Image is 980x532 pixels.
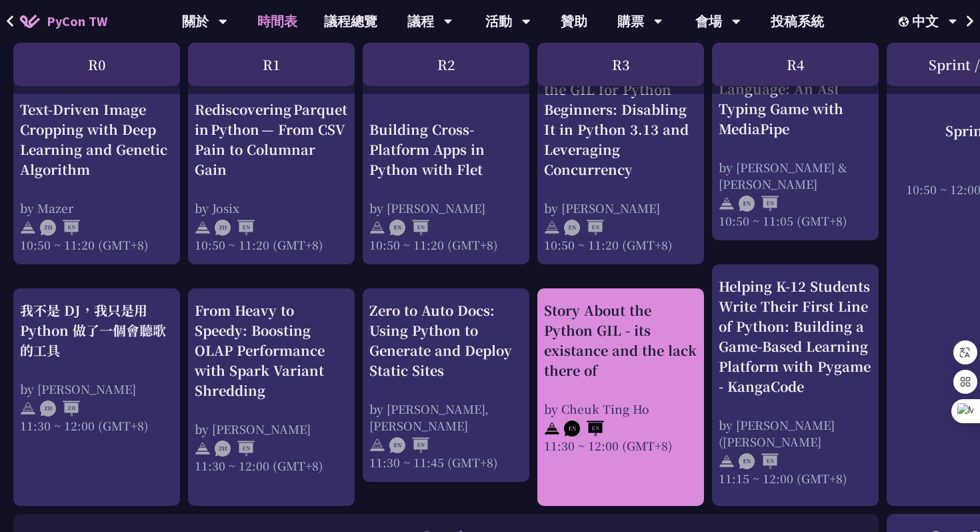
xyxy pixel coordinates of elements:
[20,300,173,360] div: 我不是 DJ，我只是用 Python 做了一個會聽歌的工具
[537,43,704,86] div: R3
[739,196,779,212] img: ENEN.5a408d1.svg
[564,421,604,437] img: ENEN.5a408d1.svg
[369,437,385,453] img: svg+xml;base64,PHN2ZyB4bWxucz0iaHR0cDovL3d3dy53My5vcmcvMjAwMC9zdmciIHdpZHRoPSIyNCIgaGVpZ2h0PSIyNC...
[195,457,348,474] div: 11:30 ~ 12:00 (GMT+8)
[195,300,348,495] a: From Heavy to Speedy: Boosting OLAP Performance with Spark Variant Shredding by [PERSON_NAME] 11:...
[389,220,429,236] img: ENEN.5a408d1.svg
[719,276,872,495] a: Helping K-12 Students Write Their First Line of Python: Building a Game-Based Learning Platform w...
[719,212,872,229] div: 10:50 ~ 11:05 (GMT+8)
[564,220,604,236] img: ENEN.5a408d1.svg
[369,300,523,380] div: Zero to Auto Docs: Using Python to Generate and Deploy Static Sites
[719,453,735,469] img: svg+xml;base64,PHN2ZyB4bWxucz0iaHR0cDovL3d3dy53My5vcmcvMjAwMC9zdmciIHdpZHRoPSIyNCIgaGVpZ2h0PSIyNC...
[369,59,523,253] a: Building Cross-Platform Apps in Python with Flet by [PERSON_NAME] 10:50 ~ 11:20 (GMT+8)
[195,421,348,437] div: by [PERSON_NAME]
[195,59,348,253] a: Rediscovering Parquet in Python — From CSV Pain to Columnar Gain by Josix 10:50 ~ 11:20 (GMT+8)
[369,200,523,216] div: by [PERSON_NAME]
[195,441,211,457] img: svg+xml;base64,PHN2ZyB4bWxucz0iaHR0cDovL3d3dy53My5vcmcvMjAwMC9zdmciIHdpZHRoPSIyNCIgaGVpZ2h0PSIyNC...
[13,43,180,86] div: R0
[369,454,523,471] div: 11:30 ~ 11:45 (GMT+8)
[369,401,523,434] div: by [PERSON_NAME], [PERSON_NAME]
[389,437,429,453] img: ENEN.5a408d1.svg
[215,441,255,457] img: ZHEN.371966e.svg
[544,200,697,216] div: by [PERSON_NAME]
[544,59,697,253] a: An Introduction to the GIL for Python Beginners: Disabling It in Python 3.13 and Leveraging Concu...
[20,300,173,495] a: 我不是 DJ，我只是用 Python 做了一個會聽歌的工具 by [PERSON_NAME] 11:30 ~ 12:00 (GMT+8)
[719,470,872,487] div: 11:15 ~ 12:00 (GMT+8)
[40,401,80,417] img: ZHZH.38617ef.svg
[20,99,173,180] div: Text-Driven Image Cropping with Deep Learning and Genetic Algorithm
[20,59,173,253] a: Text-Driven Image Cropping with Deep Learning and Genetic Algorithm by Mazer 10:50 ~ 11:20 (GMT+8)
[20,236,173,253] div: 10:50 ~ 11:20 (GMT+8)
[544,59,697,180] div: An Introduction to the GIL for Python Beginners: Disabling It in Python 3.13 and Leveraging Concu...
[544,401,697,417] div: by Cheuk Ting Ho
[719,276,872,396] div: Helping K-12 Students Write Their First Line of Python: Building a Game-Based Learning Platform w...
[369,236,523,253] div: 10:50 ~ 11:20 (GMT+8)
[544,300,697,495] a: Story About the Python GIL - its existance and the lack there of by Cheuk Ting Ho 11:30 ~ 12:00 (...
[544,236,697,253] div: 10:50 ~ 11:20 (GMT+8)
[195,300,348,401] div: From Heavy to Speedy: Boosting OLAP Performance with Spark Variant Shredding
[215,220,255,236] img: ZHEN.371966e.svg
[40,220,80,236] img: ZHEN.371966e.svg
[719,59,872,229] a: Spell it with Sign Language: An Asl Typing Game with MediaPipe by [PERSON_NAME] & [PERSON_NAME] 1...
[20,401,36,417] img: svg+xml;base64,PHN2ZyB4bWxucz0iaHR0cDovL3d3dy53My5vcmcvMjAwMC9zdmciIHdpZHRoPSIyNCIgaGVpZ2h0PSIyNC...
[369,300,523,471] a: Zero to Auto Docs: Using Python to Generate and Deploy Static Sites by [PERSON_NAME], [PERSON_NAM...
[195,200,348,216] div: by Josix
[188,43,355,86] div: R1
[7,5,121,38] a: PyCon TW
[544,437,697,454] div: 11:30 ~ 12:00 (GMT+8)
[899,17,912,27] img: Locale Icon
[47,11,107,31] span: PyCon TW
[544,220,560,236] img: svg+xml;base64,PHN2ZyB4bWxucz0iaHR0cDovL3d3dy53My5vcmcvMjAwMC9zdmciIHdpZHRoPSIyNCIgaGVpZ2h0PSIyNC...
[20,220,36,236] img: svg+xml;base64,PHN2ZyB4bWxucz0iaHR0cDovL3d3dy53My5vcmcvMjAwMC9zdmciIHdpZHRoPSIyNCIgaGVpZ2h0PSIyNC...
[712,43,879,86] div: R4
[369,119,523,180] div: Building Cross-Platform Apps in Python with Flet
[739,453,779,469] img: ENEN.5a408d1.svg
[544,300,697,380] div: Story About the Python GIL - its existance and the lack there of
[20,15,40,28] img: Home icon of PyCon TW 2025
[369,220,385,236] img: svg+xml;base64,PHN2ZyB4bWxucz0iaHR0cDovL3d3dy53My5vcmcvMjAwMC9zdmciIHdpZHRoPSIyNCIgaGVpZ2h0PSIyNC...
[20,380,173,397] div: by [PERSON_NAME]
[363,43,529,86] div: R2
[544,421,560,437] img: svg+xml;base64,PHN2ZyB4bWxucz0iaHR0cDovL3d3dy53My5vcmcvMjAwMC9zdmciIHdpZHRoPSIyNCIgaGVpZ2h0PSIyNC...
[20,417,173,434] div: 11:30 ~ 12:00 (GMT+8)
[20,200,173,216] div: by Mazer
[195,220,211,236] img: svg+xml;base64,PHN2ZyB4bWxucz0iaHR0cDovL3d3dy53My5vcmcvMjAwMC9zdmciIHdpZHRoPSIyNCIgaGVpZ2h0PSIyNC...
[195,236,348,253] div: 10:50 ~ 11:20 (GMT+8)
[719,417,872,450] div: by [PERSON_NAME] ([PERSON_NAME]
[195,99,348,180] div: Rediscovering Parquet in Python — From CSV Pain to Columnar Gain
[719,196,735,212] img: svg+xml;base64,PHN2ZyB4bWxucz0iaHR0cDovL3d3dy53My5vcmcvMjAwMC9zdmciIHdpZHRoPSIyNCIgaGVpZ2h0PSIyNC...
[719,59,872,139] div: Spell it with Sign Language: An Asl Typing Game with MediaPipe
[719,159,872,192] div: by [PERSON_NAME] & [PERSON_NAME]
